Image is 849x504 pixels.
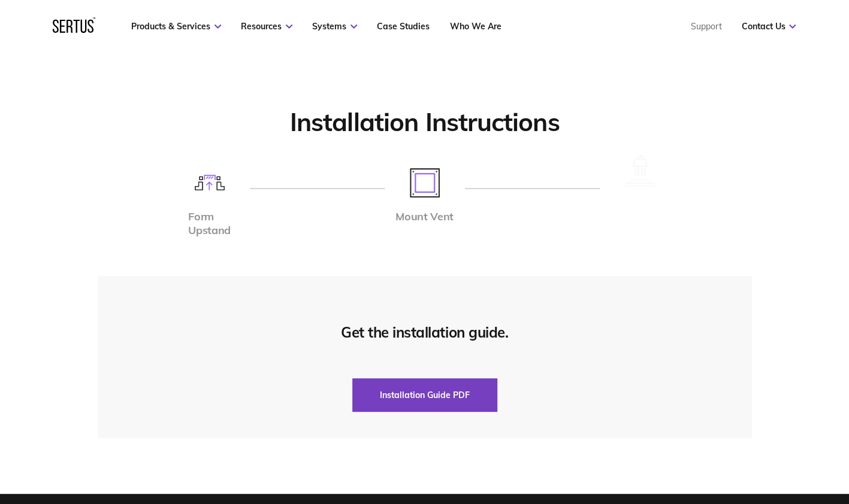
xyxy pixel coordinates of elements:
div: Mount Vent [395,210,453,224]
a: Systems [312,21,357,32]
iframe: Chat Widget [633,365,849,504]
a: Case Studies [377,21,430,32]
div: Form Upstand [188,210,230,237]
a: Support [690,21,721,32]
h2: Installation Instructions [98,107,752,138]
a: Resources [241,21,292,32]
a: Products & Services [131,21,221,32]
button: Installation Guide PDF [352,378,497,412]
div: Get the installation guide. [341,323,508,341]
a: Contact Us [741,21,796,32]
a: Who We Are [449,21,501,32]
